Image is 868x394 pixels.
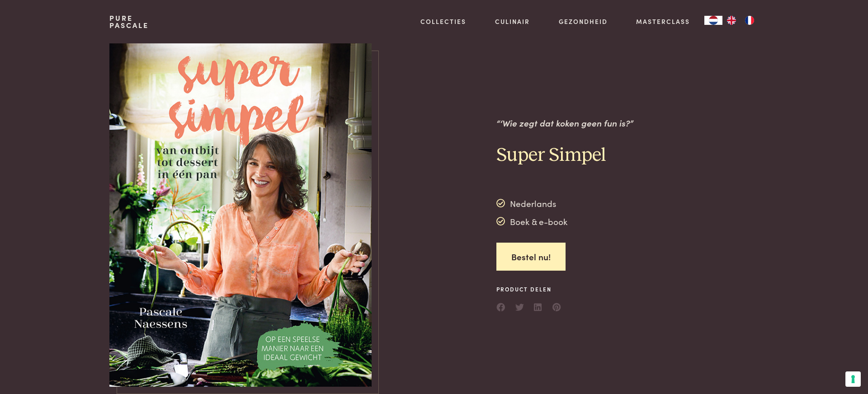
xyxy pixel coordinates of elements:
img: https://admin.purepascale.com/wp-content/uploads/2024/06/LowRes_Cover_Super_Simpel.jpg [109,43,372,387]
a: Culinair [495,17,530,26]
div: Nederlands [496,197,567,210]
a: Masterclass [636,17,690,26]
a: Collecties [420,17,466,26]
p: “‘Wie zegt dat koken geen fun is?” [496,117,633,130]
ul: Language list [722,16,759,25]
aside: Language selected: Nederlands [704,16,759,25]
a: Gezondheid [559,17,608,26]
a: Bestel nu! [496,243,566,271]
h2: Super Simpel [496,144,633,168]
a: NL [704,16,722,25]
button: Uw voorkeuren voor toestemming voor trackingtechnologieën [845,371,861,387]
div: Boek & e-book [496,215,567,228]
span: Product delen [496,285,561,293]
a: FR [741,16,759,25]
div: Language [704,16,722,25]
a: PurePascale [109,14,149,29]
a: EN [722,16,741,25]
